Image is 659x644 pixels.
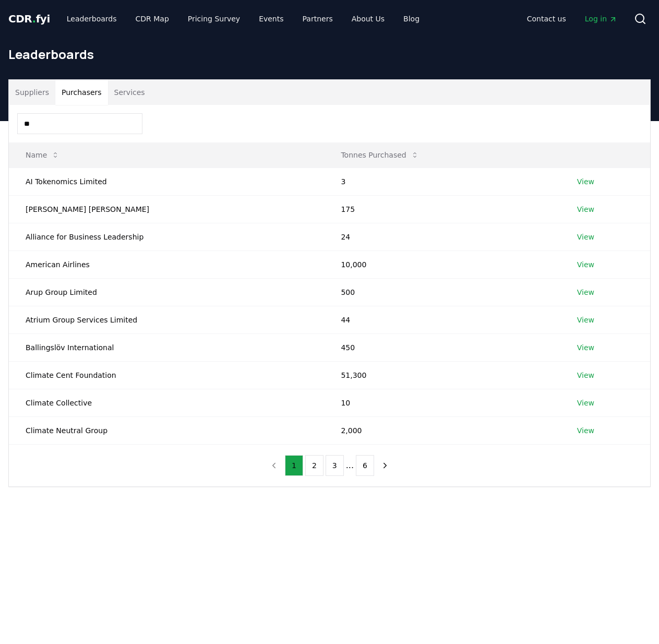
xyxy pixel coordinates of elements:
a: View [577,259,594,270]
td: 51,300 [324,361,560,389]
a: Log in [577,9,626,28]
td: 10 [324,389,560,416]
a: Blog [395,9,428,28]
span: Log in [585,14,617,24]
a: View [577,342,594,353]
td: Ballingslöv International [9,333,324,361]
button: Tonnes Purchased [332,145,427,165]
a: CDR Map [127,9,177,28]
td: Atrium Group Services Limited [9,306,324,333]
td: 10,000 [324,251,560,278]
td: 3 [324,168,560,195]
a: View [577,287,594,297]
td: [PERSON_NAME] [PERSON_NAME] [9,195,324,223]
td: 2,000 [324,416,560,444]
a: Pricing Survey [179,9,248,28]
td: 44 [324,306,560,333]
span: CDR fyi [8,13,50,25]
a: View [577,232,594,242]
button: Purchasers [55,80,108,105]
a: Contact us [519,9,574,28]
td: American Airlines [9,251,324,278]
a: About Us [343,9,393,28]
td: 24 [324,223,560,251]
button: 3 [326,455,344,476]
a: View [577,425,594,436]
button: next page [376,455,394,476]
td: Climate Collective [9,389,324,416]
a: Leaderboards [58,9,125,28]
a: CDR.fyi [8,11,50,26]
td: Alliance for Business Leadership [9,223,324,251]
span: . [32,13,36,25]
a: View [577,398,594,408]
a: Partners [294,9,341,28]
td: AI Tokenomics Limited [9,168,324,195]
nav: Main [519,9,626,28]
a: Events [250,9,292,28]
td: 175 [324,195,560,223]
button: Suppliers [9,80,55,105]
td: Climate Cent Foundation [9,361,324,389]
a: View [577,176,594,187]
h1: Leaderboards [8,46,651,63]
a: View [577,370,594,380]
td: 500 [324,278,560,306]
button: 2 [305,455,323,476]
a: View [577,315,594,325]
button: Name [17,145,68,165]
button: Services [108,80,151,105]
td: Climate Neutral Group [9,416,324,444]
button: 1 [285,455,303,476]
a: View [577,204,594,214]
td: Arup Group Limited [9,278,324,306]
button: 6 [356,455,374,476]
li: ... [346,459,354,472]
td: 450 [324,333,560,361]
nav: Main [58,9,428,28]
